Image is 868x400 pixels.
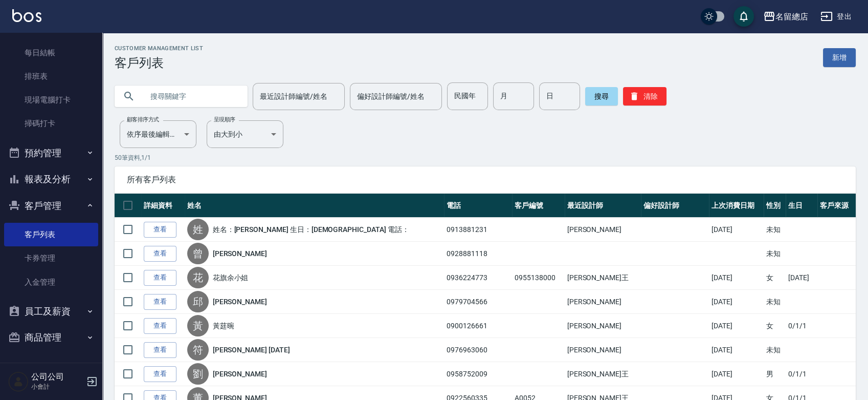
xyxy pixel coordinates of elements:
button: 客戶管理 [4,193,98,219]
a: [PERSON_NAME] [213,248,267,259]
td: 0976963060 [444,338,512,362]
td: 未知 [764,242,786,266]
td: [DATE] [709,218,764,242]
div: 黃 [187,315,209,336]
button: 搜尋 [585,87,618,106]
img: Logo [12,9,41,22]
td: 女 [764,314,786,338]
td: [DATE] [709,266,764,290]
td: [DATE] [709,338,764,362]
div: 花 [187,267,209,288]
td: 0979704566 [444,290,512,314]
div: 劉 [187,363,209,385]
p: 小會計 [31,382,83,391]
a: 卡券管理 [4,246,98,270]
a: 排班表 [4,65,98,88]
a: 新增 [823,48,856,67]
button: 預約管理 [4,140,98,166]
a: [PERSON_NAME] [213,297,267,307]
th: 上次消費日期 [709,194,764,218]
button: save [733,6,754,27]
label: 顧客排序方式 [127,116,159,123]
td: 男 [764,362,786,386]
p: 50 筆資料, 1 / 1 [115,153,856,162]
td: [DATE] [786,266,817,290]
td: [PERSON_NAME]王 [565,266,641,290]
a: 客戶列表 [4,223,98,246]
div: 姓 [187,219,209,240]
a: 查看 [144,246,176,262]
div: 名留總店 [775,10,808,23]
th: 最近設計師 [565,194,641,218]
a: 查看 [144,342,176,358]
button: 清除 [623,87,666,106]
td: [PERSON_NAME] [565,218,641,242]
td: [DATE] [709,362,764,386]
a: 黃莛晼 [213,321,234,331]
th: 詳細資料 [141,194,185,218]
td: 未知 [764,338,786,362]
div: 由大到小 [207,120,283,148]
th: 客戶編號 [512,194,564,218]
a: 入金管理 [4,270,98,294]
div: 邱 [187,291,209,312]
td: 0900126661 [444,314,512,338]
input: 搜尋關鍵字 [143,82,239,110]
a: 姓名：[PERSON_NAME] 生日：[DEMOGRAPHIC_DATA] 電話： [213,224,409,235]
h5: 公司公司 [31,372,83,382]
h3: 客戶列表 [115,56,203,70]
th: 客戶來源 [817,194,856,218]
a: 查看 [144,294,176,310]
a: 查看 [144,222,176,238]
a: 現場電腦打卡 [4,88,98,112]
th: 性別 [764,194,786,218]
td: [PERSON_NAME] [565,314,641,338]
td: 0936224773 [444,266,512,290]
td: [PERSON_NAME] [565,290,641,314]
td: [PERSON_NAME]王 [565,362,641,386]
td: [DATE] [709,290,764,314]
td: [DATE] [709,314,764,338]
td: 0/1/1 [786,314,817,338]
a: 查看 [144,318,176,334]
h2: Customer Management List [115,45,203,52]
td: 未知 [764,290,786,314]
a: 每日結帳 [4,41,98,65]
th: 姓名 [185,194,444,218]
th: 偏好設計師 [641,194,709,218]
td: 0958752009 [444,362,512,386]
a: 查看 [144,366,176,382]
a: 花旗余小姐 [213,272,249,283]
div: 依序最後編輯時間 [120,120,196,148]
th: 電話 [444,194,512,218]
button: 員工及薪資 [4,298,98,325]
button: 登出 [816,7,856,26]
td: 0928881118 [444,242,512,266]
a: 掃碼打卡 [4,112,98,135]
div: 曾 [187,243,209,264]
button: 名留總店 [759,6,812,27]
button: 報表及分析 [4,166,98,193]
a: [PERSON_NAME] [213,369,267,379]
th: 生日 [786,194,817,218]
label: 呈現順序 [214,116,235,123]
span: 所有客戶列表 [127,175,843,185]
td: [PERSON_NAME] [565,338,641,362]
img: Person [8,371,29,392]
td: 0913881231 [444,218,512,242]
td: 女 [764,266,786,290]
a: 查看 [144,270,176,286]
td: 0/1/1 [786,362,817,386]
button: 商品管理 [4,324,98,351]
td: 0955138000 [512,266,564,290]
a: [PERSON_NAME] [DATE] [213,345,290,355]
div: 符 [187,339,209,361]
td: 未知 [764,218,786,242]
